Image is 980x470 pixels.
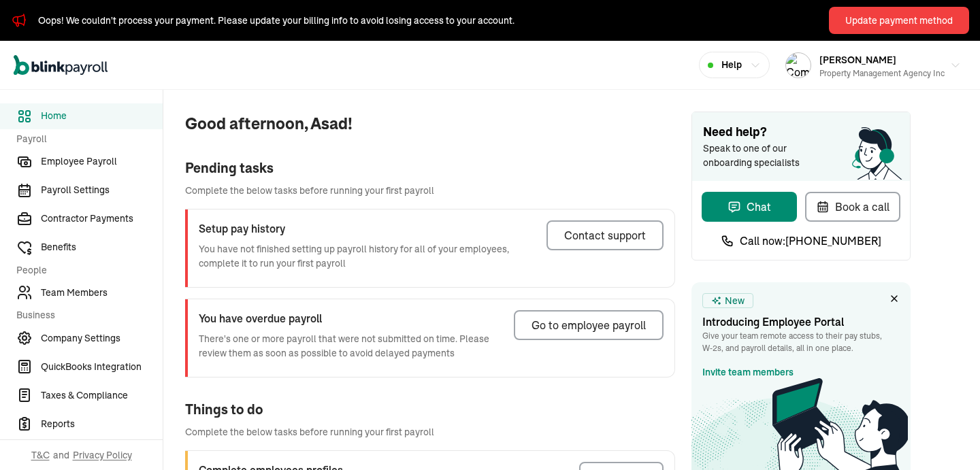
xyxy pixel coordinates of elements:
span: Call now: [PHONE_NUMBER] [740,233,881,249]
div: Book a call [816,199,889,215]
p: Give your team remote access to their pay stubs, W‑2s, and payroll details, all in one place. [702,330,900,354]
button: Chat [702,192,797,222]
span: Home [41,109,163,123]
span: Reports [41,417,163,431]
h3: Setup pay history [199,220,536,237]
span: Team Members [41,286,163,300]
button: Book a call [805,192,900,222]
span: Privacy Policy [73,448,132,462]
span: Payroll [16,132,154,146]
p: There's one or more payroll that were not submitted on time. Please review them as soon as possib... [199,332,503,360]
div: Chat [728,199,771,215]
div: Oops! We couldn't process your payment. Please update your billing info to avoid losing access to... [38,14,514,28]
nav: Global [14,46,108,85]
div: Go to employee payroll [532,317,646,333]
span: People [16,263,154,278]
span: Complete the below tasks before running your first payroll [185,184,675,198]
span: Payroll Settings [41,183,163,197]
span: QuickBooks Integration [41,360,163,374]
span: Benefits [41,240,163,254]
div: Pending tasks [185,158,675,178]
span: Taxes & Compliance [41,388,163,403]
span: Business [16,308,154,322]
span: T&C [31,448,50,462]
p: You have not finished setting up payroll history for all of your employees, complete it to run yo... [199,242,536,271]
button: Company logo[PERSON_NAME]Property Management Agency Inc [780,48,966,82]
span: Company Settings [41,331,163,346]
span: Need help? [703,123,899,141]
div: Contact support [564,227,646,244]
h3: Introducing Employee Portal [702,314,900,330]
span: Speak to one of our onboarding specialists [703,141,819,170]
span: Complete the below tasks before running your first payroll [185,425,675,439]
img: Company logo [786,53,811,78]
a: Invite team members [702,365,794,380]
div: Update payment method [845,14,953,28]
span: Contractor Payments [41,212,163,226]
div: Things to do [185,399,675,420]
button: Help [699,52,770,78]
button: Go to employee payroll [514,310,664,340]
button: Contact support [546,220,664,250]
h3: You have overdue payroll [199,310,503,326]
span: Help [721,58,742,72]
div: Property Management Agency Inc [819,67,945,80]
span: New [725,294,745,308]
button: Update payment method [829,7,969,34]
span: [PERSON_NAME] [819,54,896,66]
iframe: Chat Widget [747,323,980,470]
span: Good afternoon, Asad! [185,112,675,136]
span: Employee Payroll [41,154,163,169]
